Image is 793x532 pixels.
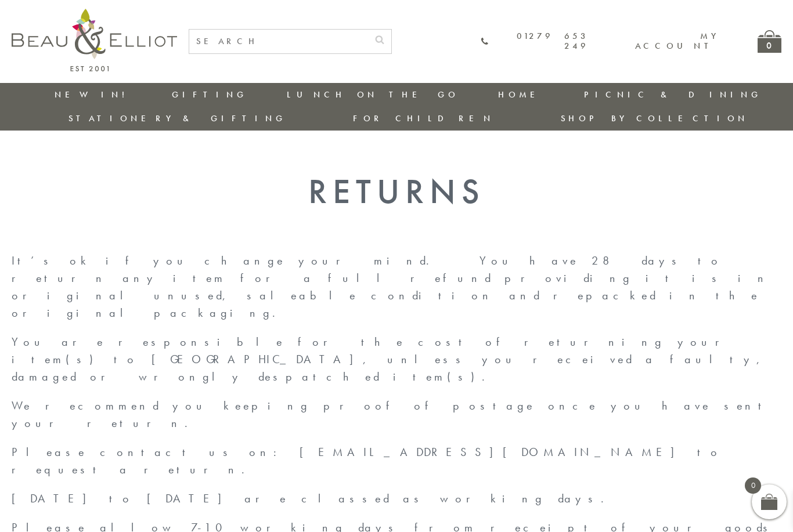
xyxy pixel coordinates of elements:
span: You are responsible for the cost of returning your item(s) to [GEOGRAPHIC_DATA], unless you recei... [12,334,767,384]
a: Shop by collection [561,113,748,124]
a: My account [635,30,717,52]
span: [DATE] to [DATE] are classed as working days. [12,491,614,506]
a: 01279 653 249 [481,31,589,52]
a: For Children [353,113,494,124]
a: Picnic & Dining [584,89,762,100]
a: New in! [55,89,132,100]
span: Please contact us on: [EMAIL_ADDRESS][DOMAIN_NAME] to request a return. [12,444,722,477]
span: It’s ok if you change your mind. You have 28 days to return any item for a full refund providing ... [12,253,771,320]
span: 0 [745,477,761,494]
span: We recommend you keeping proof of postage once you have sent your return. [12,398,772,430]
h1: Returns [12,171,781,211]
a: 0 [758,30,781,53]
a: Lunch On The Go [287,89,459,100]
a: Home [498,89,545,100]
a: Gifting [172,89,247,100]
input: SEARCH [189,30,368,53]
img: logo [12,9,177,71]
a: Stationery & Gifting [69,113,286,124]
